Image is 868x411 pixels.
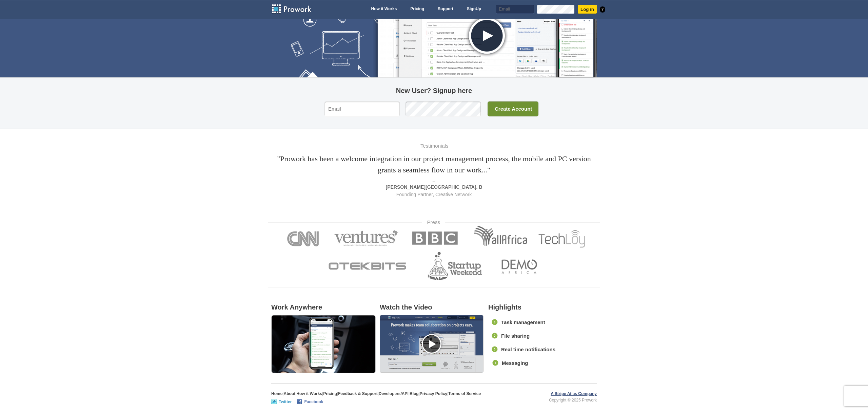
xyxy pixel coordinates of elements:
span: Task management [501,318,545,326]
h2: Work Anywhere [271,301,376,313]
input: Email [496,5,534,14]
h4: Testimonials [415,142,454,150]
p: | | | | | | | | [271,391,481,404]
a: How it Works [296,391,322,396]
span: Copyright © 2025 Prowork [549,397,597,404]
div: _ Founding Partner, Creative Network [271,175,597,202]
span: Real time notifications [501,345,555,354]
a: A Stripe Atlas Company [551,391,597,397]
h4: Press [422,218,445,226]
a: Blog [410,391,419,396]
span: File sharing [501,332,530,340]
div: "Prowork has been a welcome integration in our project management process, the mobile and PC vers... [271,153,597,175]
input: Email [324,101,400,116]
img: func2.png [380,315,484,373]
a: Pricing [407,5,428,14]
a: Facebook [297,399,323,404]
a: Privacy Policy [420,391,447,396]
a: How it Works [368,5,400,14]
h2: New User? Signup here [324,85,544,97]
input: Log in [578,5,597,14]
a: Terms of Service [448,391,481,396]
img: press.png [283,226,585,281]
a: SignUp [463,5,485,14]
a: Home [271,391,282,396]
a: Feedback & Support [338,391,378,396]
a: ? [600,6,605,13]
a: About [283,391,295,396]
h2: Watch the Video [380,301,485,313]
h2: Highlights [488,301,593,313]
a: Support [434,5,457,14]
span: Messaging [502,359,528,367]
a: Pricing [323,391,337,396]
strong: [PERSON_NAME][GEOGRAPHIC_DATA]. B [386,184,482,190]
a: Prowork [271,4,320,14]
img: func1.png [271,315,376,373]
a: Twitter [271,399,292,404]
a: Developers/API [379,391,409,396]
input: Create Account [488,101,538,116]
